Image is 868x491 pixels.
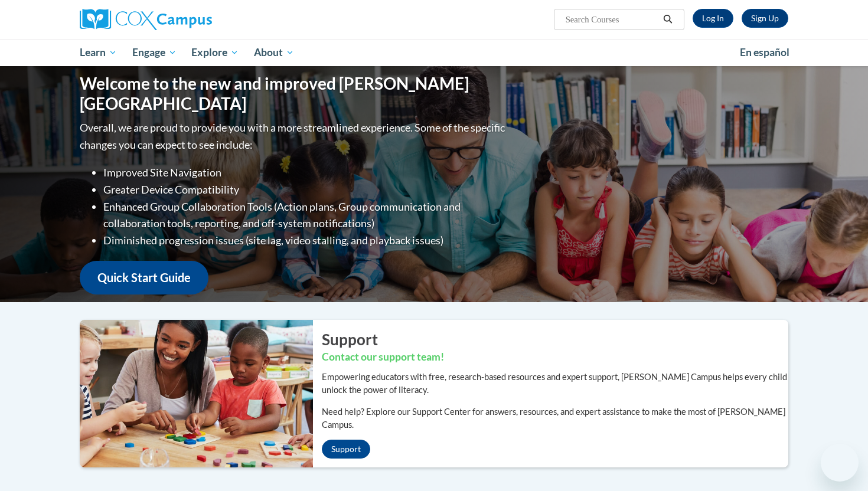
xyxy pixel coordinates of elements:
h1: Welcome to the new and improved [PERSON_NAME][GEOGRAPHIC_DATA] [80,74,508,113]
li: Greater Device Compatibility [103,181,508,198]
button: Search [659,12,677,27]
h2: Support [322,329,788,350]
span: Explore [191,45,239,60]
h3: Contact our support team! [322,350,788,365]
a: Log In [693,9,733,28]
a: Register [742,9,788,28]
p: Overall, we are proud to provide you with a more streamlined experience. Some of the specific cha... [80,119,508,153]
a: Support [322,440,370,459]
a: Engage [125,39,184,66]
div: Main menu [62,39,806,66]
p: Empowering educators with free, research-based resources and expert support, [PERSON_NAME] Campus... [322,371,788,397]
iframe: Button to launch messaging window [821,444,859,482]
a: Explore [184,39,246,66]
p: Need help? Explore our Support Center for answers, resources, and expert assistance to make the m... [322,405,788,431]
span: About [254,45,294,60]
span: Learn [80,45,117,60]
a: Learn [72,39,125,66]
li: Diminished progression issues (site lag, video stalling, and playback issues) [103,232,508,249]
span: En español [740,46,789,58]
a: En español [732,40,797,65]
span: Engage [132,45,177,60]
input: Search Courses [564,12,659,27]
li: Enhanced Group Collaboration Tools (Action plans, Group communication and collaboration tools, re... [103,198,508,233]
img: ... [71,320,313,467]
a: Cox Campus [80,9,304,30]
img: Cox Campus [80,9,212,30]
a: About [246,39,302,66]
li: Improved Site Navigation [103,164,508,181]
a: Quick Start Guide [80,261,208,294]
